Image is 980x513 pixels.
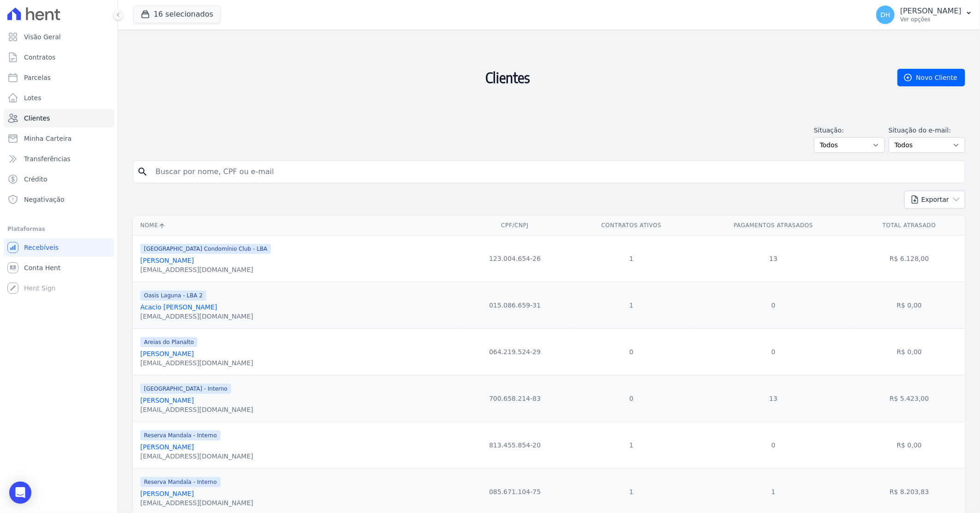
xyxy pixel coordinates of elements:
span: Areias do Planalto [140,337,197,347]
span: Conta Hent [24,263,60,272]
span: DH [880,12,890,18]
span: Reserva Mandala - Interno [140,477,221,487]
label: Situação: [814,126,885,135]
span: Reserva Mandala - Interno [140,430,221,441]
span: Contratos [24,53,55,62]
td: 123.004.654-26 [460,235,569,282]
button: DH [PERSON_NAME] Ver opções [869,2,980,28]
th: Contratos Ativos [569,216,693,235]
td: R$ 0,00 [854,328,965,375]
p: Ver opções [900,16,962,23]
a: [PERSON_NAME] [140,350,194,357]
td: R$ 0,00 [854,422,965,468]
label: Situação do e-mail: [889,126,965,135]
td: 0 [693,422,853,468]
span: Parcelas [24,73,51,82]
th: Pagamentos Atrasados [693,216,853,235]
span: [GEOGRAPHIC_DATA] - Interno [140,384,231,394]
span: Crédito [24,175,48,184]
td: 0 [569,328,693,375]
div: Plataformas [7,223,110,235]
td: 1 [569,282,693,328]
input: Buscar por nome, CPF ou e-mail [150,163,961,181]
td: 015.086.659-31 [460,282,569,328]
a: [PERSON_NAME] [140,257,194,264]
td: 1 [569,422,693,468]
a: Negativação [4,190,114,209]
td: 1 [569,235,693,282]
a: Parcelas [4,68,114,87]
button: Exportar [904,191,965,209]
span: Visão Geral [24,32,61,42]
td: 700.658.214-83 [460,375,569,422]
a: Acacio [PERSON_NAME] [140,303,217,311]
td: 13 [693,235,853,282]
td: 0 [569,375,693,422]
th: Nome [133,216,460,235]
td: 064.219.524-29 [460,328,569,375]
i: search [137,166,148,177]
a: Novo Cliente [897,69,965,86]
span: Lotes [24,93,42,103]
div: [EMAIL_ADDRESS][DOMAIN_NAME] [140,265,271,274]
td: 813.455.854-20 [460,422,569,468]
a: Recebíveis [4,238,114,257]
button: 16 selecionados [133,6,221,23]
a: Conta Hent [4,259,114,277]
h2: Clientes [133,37,883,118]
td: R$ 0,00 [854,282,965,328]
a: Lotes [4,89,114,107]
th: CPF/CNPJ [460,216,569,235]
a: [PERSON_NAME] [140,443,194,451]
td: R$ 6.128,00 [854,235,965,282]
td: 13 [693,375,853,422]
a: Visão Geral [4,28,114,46]
td: R$ 5.423,00 [854,375,965,422]
p: [PERSON_NAME] [900,6,962,16]
span: Minha Carteira [24,134,72,143]
td: 0 [693,328,853,375]
a: Transferências [4,150,114,168]
div: Open Intercom Messenger [9,482,31,504]
a: [PERSON_NAME] [140,397,194,404]
a: Contratos [4,48,114,66]
td: 0 [693,282,853,328]
span: Oasis Laguna - LBA 2 [140,290,206,301]
span: [GEOGRAPHIC_DATA] Condomínio Club - LBA [140,244,271,254]
a: Minha Carteira [4,129,114,148]
a: Clientes [4,109,114,127]
div: [EMAIL_ADDRESS][DOMAIN_NAME] [140,358,253,368]
span: Negativação [24,195,65,204]
span: Transferências [24,154,71,163]
th: Total Atrasado [854,216,965,235]
div: [EMAIL_ADDRESS][DOMAIN_NAME] [140,312,253,321]
a: [PERSON_NAME] [140,490,194,497]
a: Crédito [4,170,114,188]
span: Recebíveis [24,243,59,252]
div: [EMAIL_ADDRESS][DOMAIN_NAME] [140,498,253,507]
div: [EMAIL_ADDRESS][DOMAIN_NAME] [140,405,253,414]
span: Clientes [24,114,50,123]
div: [EMAIL_ADDRESS][DOMAIN_NAME] [140,452,253,461]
